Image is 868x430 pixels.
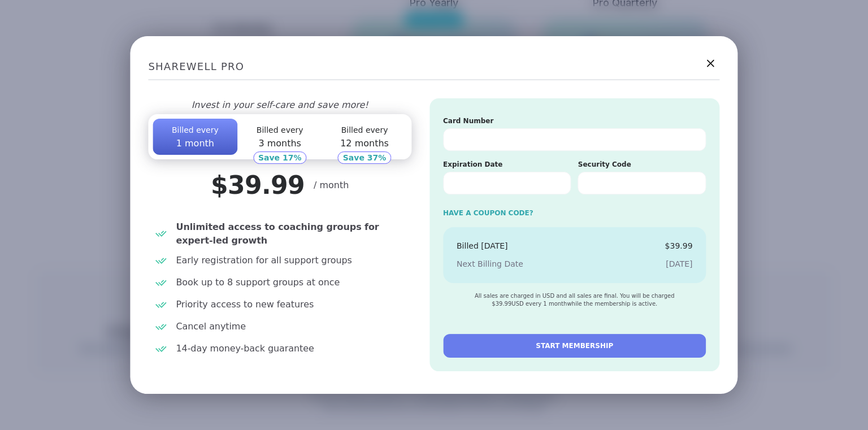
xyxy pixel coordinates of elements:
button: Billed every3 months [237,119,322,155]
button: Billed every1 month [153,119,237,155]
span: Early registration for all support groups [176,254,407,267]
div: $ 39.99 [665,241,693,252]
h4: $ 39.99 [211,168,305,202]
div: Save 37 % [338,151,392,164]
span: / month [314,179,349,192]
iframe: Secure CVC input frame [588,179,697,189]
h5: Card Number [443,116,706,126]
span: Billed every [341,125,388,134]
h2: SHAREWELL PRO [148,54,719,80]
button: START MEMBERSHIP [443,334,706,358]
h5: Expiration Date [443,160,571,170]
span: 1 month [176,138,214,149]
div: All sales are charged in USD and all sales are final. You will be charged $ 39.99 USD every 1 mon... [462,292,688,308]
iframe: Secure card number input frame [453,136,697,145]
div: Billed [DATE] [457,241,508,252]
h5: Security Code [578,160,706,170]
div: Have a Coupon code? [443,208,706,218]
span: START MEMBERSHIP [536,341,613,351]
span: 12 months [340,138,389,149]
span: Billed every [257,125,303,134]
span: Unlimited access to coaching groups for expert-led growth [176,220,407,247]
div: Save 17 % [253,151,307,164]
span: Book up to 8 support groups at once [176,276,407,289]
div: [DATE] [666,259,692,270]
span: 14-day money-back guarantee [176,342,407,355]
div: Next Billing Date [457,259,523,270]
button: Billed every12 months [322,119,407,155]
span: Billed every [172,125,219,134]
span: Priority access to new features [176,298,407,311]
iframe: Secure expiration date input frame [453,179,562,189]
p: Invest in your self-care and save more! [180,98,380,112]
span: Cancel anytime [176,320,407,333]
span: 3 months [258,138,301,149]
